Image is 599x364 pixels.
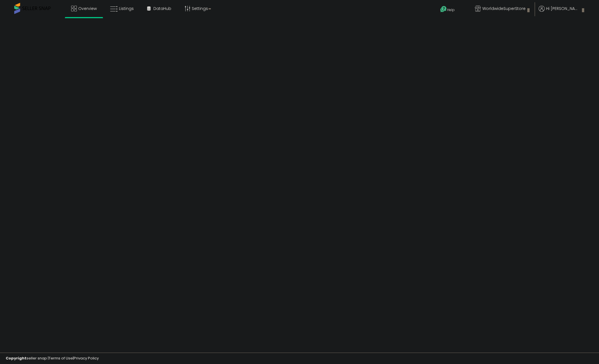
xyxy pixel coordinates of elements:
[78,6,97,11] span: Overview
[440,6,447,13] i: Get Help
[447,7,455,12] span: Help
[153,6,171,11] span: DataHub
[482,6,526,11] span: WorldwideSuperStore
[436,1,466,18] a: Help
[546,6,580,11] span: Hi [PERSON_NAME]
[539,6,584,18] a: Hi [PERSON_NAME]
[119,6,134,11] span: Listings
